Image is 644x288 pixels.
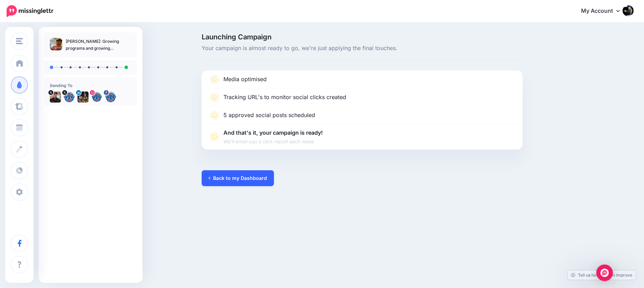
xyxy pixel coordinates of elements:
h4: Sending To [50,83,131,88]
img: wt4_mFn9-29022.png [64,92,75,103]
a: Tell us how we can improve [568,270,636,280]
img: l5uYu1mq-21073.jpg [50,92,61,103]
img: 50481792_585712795175964_6146861777041752064_n-bsa99259.jpg [91,92,102,103]
p: Tracking URL's to monitor social clicks created [223,93,346,102]
p: And that's it, your campaign is ready! [223,128,323,145]
img: Missinglettr [7,5,53,17]
div: Open Intercom Messenger [596,265,613,281]
a: Back to my Dashboard [202,170,274,186]
p: Media optimised [223,75,267,84]
img: 10483259_427358647405239_5697733704378471543_o-bsa99778.png [105,92,116,103]
img: 1724689469611-53652.png [77,92,89,103]
p: 5 approved social posts scheduled [223,111,315,120]
img: menu.png [16,38,23,44]
span: We'll email you a click report each week [223,137,323,145]
p: [PERSON_NAME]: Growing programs and growing professionally [66,38,131,52]
a: My Account [574,3,634,20]
span: Launching Campaign [202,33,523,40]
span: Your campaign is almost ready to go, we're just applying the final touches. [202,44,523,53]
img: 81c189e26e81d02b271fa0d6a69c3614_thumb.jpg [50,38,62,50]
